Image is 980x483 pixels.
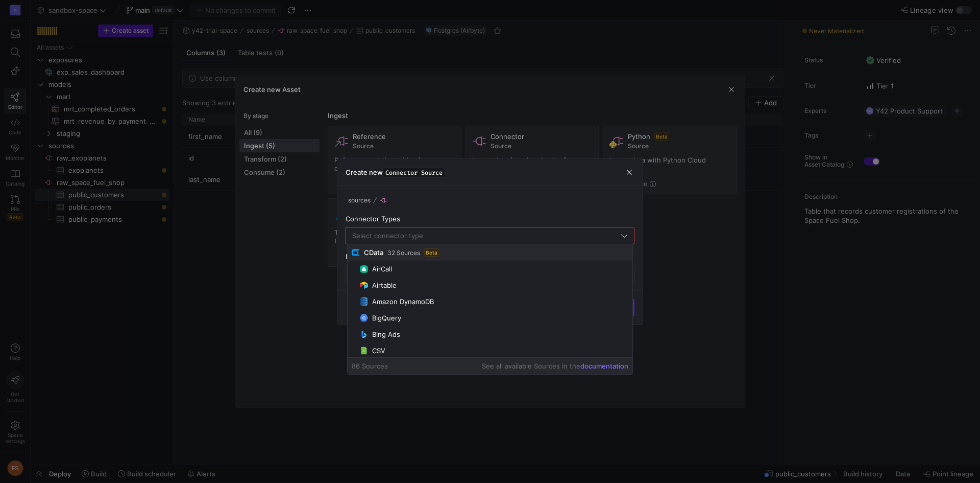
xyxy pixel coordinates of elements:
[352,362,388,370] div: 86 Sources
[372,265,392,273] div: AirCall
[360,297,368,306] img: Amazon DynamoDB
[360,265,368,273] img: AirCall
[372,330,400,338] div: Bing Ads
[360,330,368,338] img: Bing Ads
[360,347,368,355] img: CSV
[372,314,401,322] div: BigQuery
[348,197,371,204] span: sources
[360,314,368,322] img: BigQuery
[387,249,420,257] span: 32 Sources
[346,252,364,261] span: Name
[352,232,619,240] input: Select connector type
[346,168,445,176] h3: Create new
[346,215,634,223] div: Connector Types
[360,281,368,289] img: Airtable
[424,248,439,257] span: Beta
[372,347,385,355] div: CSV
[482,362,628,370] p: See all available Sources in the
[372,281,397,289] div: Airtable
[580,362,628,370] a: documentation
[364,248,383,257] span: CData
[383,168,445,178] span: Connector Source
[372,297,434,306] div: Amazon DynamoDB
[346,194,373,206] button: sources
